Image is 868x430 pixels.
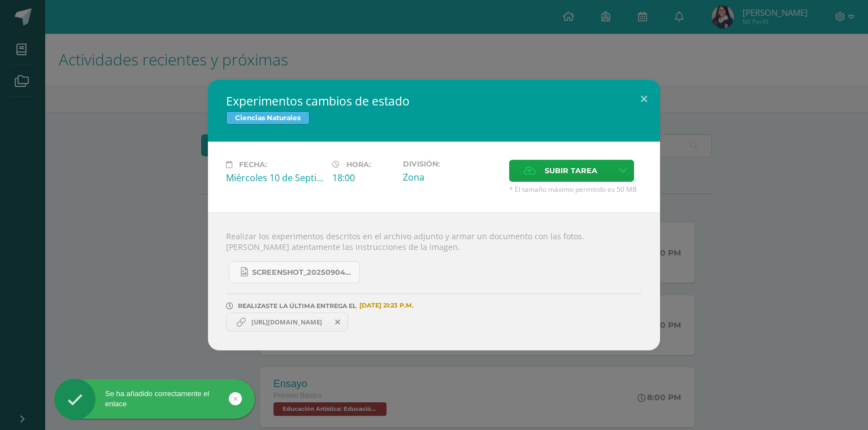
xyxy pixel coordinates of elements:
[246,318,328,327] span: [URL][DOMAIN_NAME]
[252,268,354,277] span: Screenshot_20250904_132635_OneDrive.jpg
[545,160,597,181] span: Subir tarea
[226,111,310,125] span: Ciencias Naturales
[346,160,371,169] span: Hora:
[509,185,642,194] span: * El tamaño máximo permitido es 50 MB
[403,160,500,168] label: División:
[239,160,267,169] span: Fecha:
[229,261,360,283] a: Screenshot_20250904_132635_OneDrive.jpg
[226,172,323,184] div: Miércoles 10 de Septiembre
[238,302,357,310] span: REALIZASTE LA ÚLTIMA ENTREGA EL
[332,172,394,184] div: 18:00
[226,93,642,109] h2: Experimentos cambios de estado
[357,305,414,306] span: [DATE] 21:23 P.M.
[628,80,660,118] button: Close (Esc)
[403,171,500,183] div: Zona
[208,212,660,350] div: Realizar los experimentos descritos en el archivo adjunto y armar un documento con las fotos. [PE...
[328,316,348,328] span: Remover entrega
[226,313,348,332] a: https://www.canva.com/design/DAGynNpswiE/JW3lYyzf5OT1TzmZSAMw3w/edit?utm_content=DAGynNpswiE&utm_...
[54,389,255,409] div: Se ha añadido correctamente el enlace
